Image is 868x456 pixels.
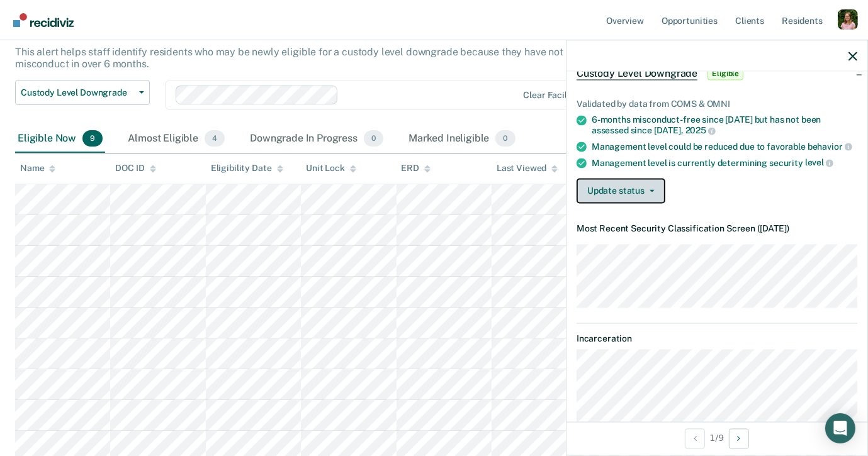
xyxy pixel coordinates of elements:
div: ERD [402,163,431,174]
div: Eligibility Date [211,163,283,174]
span: 9 [82,130,103,147]
div: Unit Lock [306,163,356,174]
div: Clear facilities [523,90,585,101]
div: Custody Level DowngradeEligible [566,53,867,94]
dt: Most Recent Security Classification Screen ( [DATE] ) [577,224,857,235]
div: Last Viewed [497,163,558,174]
div: DOC ID [115,163,155,174]
div: Marked Ineligible [406,125,518,153]
button: Profile dropdown button [838,9,858,30]
button: Previous Opportunity [685,428,705,448]
span: level [805,158,833,168]
p: This alert helps staff identify residents who may be newly eligible for a custody level downgrade... [15,46,645,70]
div: Name [20,163,55,174]
span: 4 [205,130,225,147]
span: Eligible [707,67,743,80]
div: Eligible Now [15,125,105,153]
span: 0 [364,130,383,147]
div: Almost Eligible [125,125,227,153]
div: Open Intercom Messenger [825,413,855,443]
div: Management level is currently determining security [592,157,857,169]
button: Next Opportunity [729,428,749,448]
span: 2025 [685,126,716,136]
span: Custody Level Downgrade [577,67,697,80]
button: Update status [577,179,665,204]
div: 6-months misconduct-free since [DATE] but has not been assessed since [DATE], [592,114,857,136]
div: Management level could be reduced due to favorable [592,141,857,152]
span: Custody Level Downgrade [21,87,134,98]
div: Downgrade In Progress [247,125,386,153]
div: Validated by data from COMS & OMNI [577,99,857,109]
div: 1 / 9 [566,421,867,455]
span: behavior [808,142,852,152]
img: Recidiviz [13,13,74,27]
dt: Incarceration [577,334,857,345]
span: 0 [495,130,515,147]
